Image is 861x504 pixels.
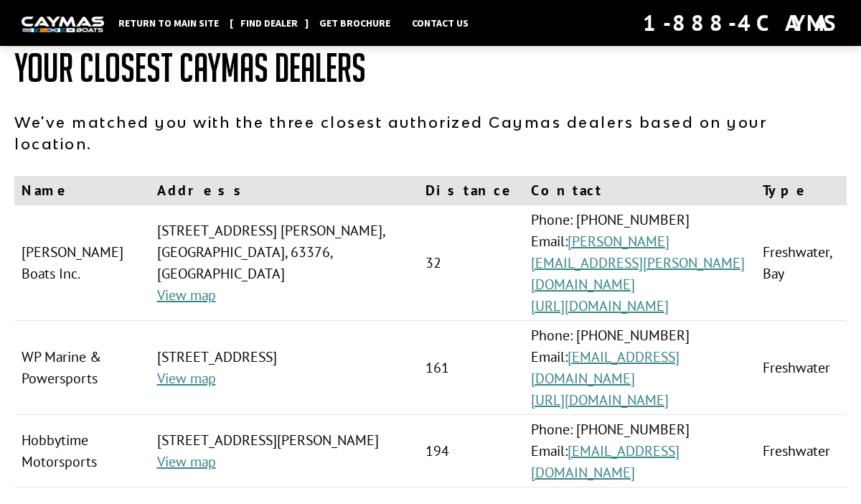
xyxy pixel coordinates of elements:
th: Type [756,176,847,205]
td: Phone: [PHONE_NUMBER] Email: [524,321,756,415]
a: Get Brochure [312,14,397,32]
a: View map [157,286,216,304]
td: Hobbytime Motorsports [14,415,150,487]
h1: Your Closest Caymas Dealers [14,47,847,90]
td: Freshwater, Bay [756,205,847,321]
td: Freshwater [756,321,847,415]
th: Address [150,176,418,205]
a: [EMAIL_ADDRESS][DOMAIN_NAME] [531,442,679,482]
a: View map [157,452,216,471]
td: 161 [418,321,524,415]
a: [URL][DOMAIN_NAME] [531,297,669,315]
th: Contact [524,176,756,205]
div: 1-888-4CAYMAS [643,7,839,39]
td: WP Marine & Powersports [14,321,150,415]
a: Return to main site [111,14,226,32]
a: [URL][DOMAIN_NAME] [531,391,669,409]
p: We've matched you with the three closest authorized Caymas dealers based on your location. [14,111,847,154]
td: [STREET_ADDRESS] [150,321,418,415]
th: Name [14,176,150,205]
img: white-logo-c9c8dbefe5ff5ceceb0f0178aa75bf4bb51f6bca0971e226c86eb53dfe498488.png [22,17,104,32]
a: [EMAIL_ADDRESS][DOMAIN_NAME] [531,347,679,388]
a: Contact Us [405,14,476,32]
td: 194 [418,415,524,487]
td: Phone: [PHONE_NUMBER] Email: [524,205,756,321]
td: 32 [418,205,524,321]
td: Phone: [PHONE_NUMBER] Email: [524,415,756,487]
td: [STREET_ADDRESS][PERSON_NAME] [150,415,418,487]
th: Distance [418,176,524,205]
td: [PERSON_NAME] Boats Inc. [14,205,150,321]
a: View map [157,369,216,388]
a: Find Dealer [233,14,305,32]
td: [STREET_ADDRESS] [PERSON_NAME], [GEOGRAPHIC_DATA], 63376, [GEOGRAPHIC_DATA] [150,205,418,321]
a: [PERSON_NAME][EMAIL_ADDRESS][PERSON_NAME][DOMAIN_NAME] [531,232,745,294]
td: Freshwater [756,415,847,487]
